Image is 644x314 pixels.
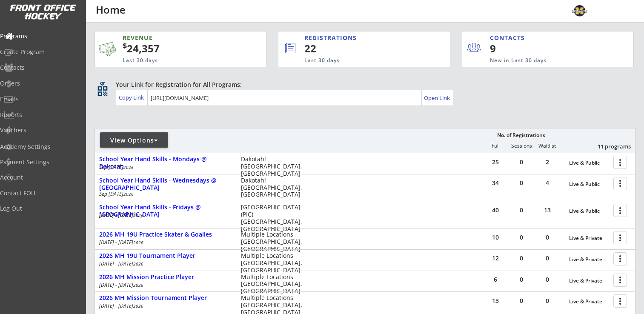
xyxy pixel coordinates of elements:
[534,143,560,149] div: Waitlist
[99,283,229,288] div: [DATE] - [DATE]
[569,208,609,214] div: Live & Public
[569,160,609,166] div: Live & Public
[123,57,226,64] div: Last 30 days
[490,41,542,56] div: 9
[241,231,308,252] div: Multiple Locations [GEOGRAPHIC_DATA], [GEOGRAPHIC_DATA]
[613,294,627,308] button: more_vert
[569,257,609,263] div: Live & Private
[483,207,508,213] div: 40
[569,299,609,305] div: Live & Private
[99,274,232,281] div: 2026 MH Mission Practice Player
[535,207,560,213] div: 13
[133,282,143,288] em: 2026
[509,298,534,304] div: 0
[99,213,229,218] div: [DATE] - [DATE]
[613,231,627,244] button: more_vert
[99,156,232,170] div: School Year Hand Skills - Mondays @ Dakotah
[483,159,508,165] div: 25
[509,207,534,213] div: 0
[241,204,308,232] div: [GEOGRAPHIC_DATA] (PIC) [GEOGRAPHIC_DATA], [GEOGRAPHIC_DATA]
[133,261,143,267] em: 2026
[490,34,529,42] div: CONTACTS
[99,191,229,197] div: Sep [DATE]
[587,143,631,150] div: 11 programs
[123,41,240,56] div: 24,357
[569,235,609,241] div: Live & Private
[535,255,560,261] div: 0
[304,57,415,64] div: Last 30 days
[241,252,308,274] div: Multiple Locations [GEOGRAPHIC_DATA], [GEOGRAPHIC_DATA]
[483,234,508,240] div: 10
[123,40,127,51] sup: $
[569,181,609,187] div: Live & Public
[535,180,560,186] div: 4
[509,180,534,186] div: 0
[613,177,627,190] button: more_vert
[241,177,308,198] div: Dakotah! [GEOGRAPHIC_DATA], [GEOGRAPHIC_DATA]
[613,156,627,169] button: more_vert
[424,92,451,104] a: Open Link
[495,132,547,138] div: No. of Registrations
[241,274,308,295] div: Multiple Locations [GEOGRAPHIC_DATA], [GEOGRAPHIC_DATA]
[99,303,229,308] div: [DATE] - [DATE]
[100,136,168,145] div: View Options
[535,234,560,240] div: 0
[99,294,232,302] div: 2026 MH Mission Tournament Player
[569,278,609,284] div: Live & Private
[123,164,134,170] em: 2026
[483,277,508,283] div: 6
[133,303,143,309] em: 2026
[613,274,627,287] button: more_vert
[304,34,411,42] div: REGISTRATIONS
[535,277,560,283] div: 0
[424,94,451,102] div: Open Link
[241,156,308,177] div: Dakotah! [GEOGRAPHIC_DATA], [GEOGRAPHIC_DATA]
[490,57,594,64] div: New in Last 30 days
[99,240,229,245] div: [DATE] - [DATE]
[509,255,534,261] div: 0
[119,94,146,101] div: Copy Link
[613,204,627,217] button: more_vert
[99,231,232,238] div: 2026 MH 19U Practice Skater & Goalies
[483,180,508,186] div: 34
[509,234,534,240] div: 0
[97,80,107,86] div: qr
[509,143,534,149] div: Sessions
[509,277,534,283] div: 0
[99,261,229,266] div: [DATE] - [DATE]
[133,240,143,245] em: 2026
[509,159,534,165] div: 0
[535,298,560,304] div: 0
[123,191,134,197] em: 2026
[123,34,226,42] div: REVENUE
[99,165,229,170] div: Sep [DATE]
[116,80,609,89] div: Your Link for Registration for All Programs:
[99,204,232,218] div: School Year Hand Skills - Fridays @ [GEOGRAPHIC_DATA]
[99,252,232,260] div: 2026 MH 19U Tournament Player
[613,252,627,265] button: more_vert
[483,255,508,261] div: 12
[535,159,560,165] div: 2
[99,177,232,191] div: School Year Hand Skills - Wednesdays @ [GEOGRAPHIC_DATA]
[483,298,508,304] div: 13
[133,212,143,218] em: 2026
[483,143,508,149] div: Full
[304,41,421,56] div: 22
[96,85,109,97] button: qr_code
